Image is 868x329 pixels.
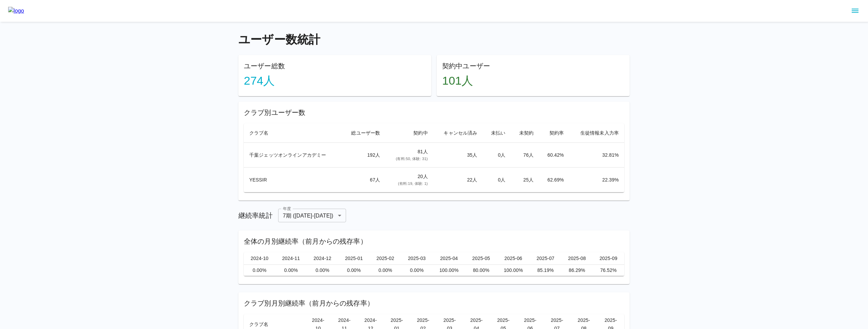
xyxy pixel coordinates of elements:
td: 0.00% [275,265,307,276]
h6: クラブ別月別継続率（前月からの残存率） [244,298,624,309]
span: (有料: 50 , 体験: 31 ) [396,157,428,161]
td: 85.19% [530,265,561,276]
td: 76 人 [511,142,539,167]
td: 192 人 [341,142,385,167]
td: 0 人 [483,168,511,192]
th: クラブ名 [244,123,341,143]
td: 76.52% [593,265,624,276]
td: YESSIR [244,168,341,192]
th: 2025-01 [338,252,370,265]
img: logo [8,7,24,15]
th: 未払い [483,123,511,143]
td: 35 人 [433,142,483,167]
td: 20 人 [385,168,433,192]
td: 100.00% [433,265,466,276]
th: 2025-07 [530,252,561,265]
td: 32.81 % [569,142,624,167]
h4: 101 人 [442,74,624,88]
td: 22 人 [433,168,483,192]
h6: クラブ別ユーザー数 [244,107,624,118]
td: 62.69 % [539,168,569,192]
th: 2024-12 [307,252,338,265]
td: 0.00% [401,265,433,276]
span: (有料: 19 , 体験: 1 ) [398,181,428,186]
th: キャンセル済み [433,123,483,143]
th: 2025-06 [497,252,530,265]
td: 60.42 % [539,142,569,167]
td: 0.00% [244,265,275,276]
th: 契約率 [539,123,569,143]
td: 25 人 [511,168,539,192]
h6: ユーザー総数 [244,60,426,71]
td: 81 人 [385,142,433,167]
th: 2024-10 [244,252,275,265]
td: 67 人 [341,168,385,192]
td: 0.00% [338,265,370,276]
th: 2024-11 [275,252,307,265]
td: 0 人 [483,142,511,167]
th: 契約中 [385,123,433,143]
th: 2025-09 [593,252,624,265]
th: 生徒情報未入力率 [569,123,624,143]
th: 未契約 [511,123,539,143]
td: 0.00% [307,265,338,276]
h6: 契約中ユーザー [442,60,624,71]
h6: 継続率統計 [238,210,273,221]
th: 2025-02 [369,252,401,265]
th: 総ユーザー数 [341,123,385,143]
td: 100.00% [497,265,530,276]
td: 0.00% [369,265,401,276]
button: sidemenu [849,5,861,17]
h4: ユーザー数統計 [238,33,630,47]
td: 80.00% [466,265,497,276]
label: 年度 [283,206,291,211]
td: 86.29% [561,265,593,276]
td: 22.39 % [569,168,624,192]
h4: 274 人 [244,74,426,88]
th: 2025-03 [401,252,433,265]
th: 2025-05 [466,252,497,265]
th: 2025-04 [433,252,466,265]
div: 7期 ([DATE]-[DATE]) [278,209,346,222]
td: 千葉ジェッツオンラインアカデミー [244,142,341,167]
h6: 全体の月別継続率（前月からの残存率） [244,236,624,247]
th: 2025-08 [561,252,593,265]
